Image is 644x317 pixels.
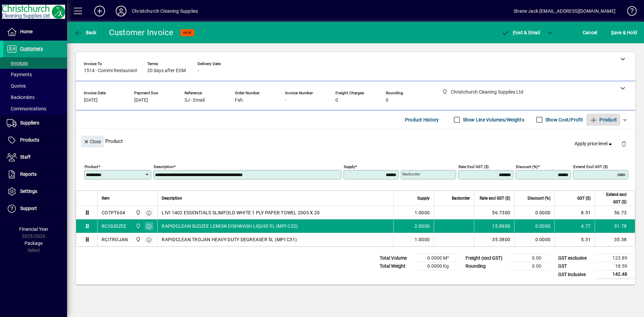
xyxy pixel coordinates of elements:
button: Product History [402,114,442,126]
a: Communications [3,103,67,114]
span: RAPIDCLEAN TROJAN HEAVY DUTY DEGREASER 5L (MPI C31) [162,236,297,243]
span: Support [20,206,37,211]
td: Freight (excl GST) [462,254,509,262]
td: 0.0000 [514,206,554,219]
td: 56.73 [595,206,635,219]
button: Product [586,114,620,126]
span: Product [590,114,617,125]
button: Apply price level [572,138,616,150]
td: 0.0000 M³ [417,254,457,262]
td: GST [555,262,595,270]
a: Support [3,200,67,217]
span: 2.0000 [415,223,430,229]
button: Save & Hold [609,27,639,39]
span: Products [20,137,39,143]
button: Profile [110,5,132,17]
td: 4.77 [554,219,595,233]
td: 0.00 [509,254,549,262]
td: GST inclusive [555,270,595,279]
app-page-header-button: Back [67,27,104,39]
button: Close [81,136,104,148]
td: 0.0000 [514,219,554,233]
a: Invoices [3,57,67,69]
mat-label: Product [85,164,98,169]
span: Communications [7,106,46,111]
mat-label: Rate excl GST ($) [459,164,489,169]
td: 31.78 [595,219,635,233]
app-page-header-button: Delete [616,141,632,147]
span: LIVI 1402 ESSENTIALS SLIMFOLD WHITE 1 PLY PAPER TOWEL 200S X 20 [162,209,320,216]
span: GST ($) [577,195,591,202]
span: S [611,30,614,35]
span: Customers [20,46,43,51]
a: Knowledge Base [622,1,636,23]
span: Discount (%) [528,195,550,202]
td: Rounding [462,262,509,270]
div: 15.8900 [478,223,510,229]
span: Description [162,195,182,202]
span: ost & Email [501,30,540,35]
div: Customer Invoice [109,27,174,38]
span: 20 days after EOM [147,68,186,73]
div: 35.3800 [478,236,510,243]
mat-label: Supply [344,164,355,169]
mat-label: Discount (%) [516,164,538,169]
td: 0.0000 [514,233,554,246]
span: Staff [20,154,31,160]
span: - [198,68,199,73]
span: Invoices [7,60,28,66]
td: Total Weight [376,262,417,270]
label: Show Line Volumes/Weights [462,116,524,123]
td: 142.48 [595,270,635,279]
td: 0.00 [509,262,549,270]
span: 1.0000 [415,209,430,216]
button: Add [89,5,110,17]
a: Products [3,132,67,149]
span: Suppliers [20,120,39,125]
mat-label: Extend excl GST ($) [573,164,608,169]
a: Backorders [3,92,67,103]
span: Fah [235,98,243,103]
span: SJ - Email [184,98,205,103]
button: Cancel [581,27,599,39]
span: Financial Year [19,226,48,232]
div: 56.7300 [478,209,510,216]
span: NEW [183,31,192,35]
td: 35.38 [595,233,635,246]
span: Christchurch Cleaning Supplies Ltd [134,236,142,243]
td: 0.0000 Kg [417,262,457,270]
span: Christchurch Cleaning Supplies Ltd [134,209,142,216]
span: Extend excl GST ($) [599,191,627,206]
span: ave & Hold [611,27,637,38]
a: Settings [3,183,67,200]
td: 123.89 [595,254,635,262]
span: Backorder [452,195,470,202]
td: GST exclusive [555,254,595,262]
span: Product History [405,114,439,125]
td: Total Volume [376,254,417,262]
span: 0 [386,98,388,103]
button: Delete [616,136,632,152]
button: Back [72,27,98,39]
span: RAPIDCLEAN SUDZEE LEMON DISHWASH LIQUID 5L (MPI C32) [162,223,298,229]
td: 5.31 [554,233,595,246]
span: Apply price level [575,140,613,147]
div: COTPT604 [102,209,125,216]
span: Supply [417,195,430,202]
span: 1514 - Commi Restaurant [84,68,137,73]
a: Payments [3,69,67,80]
span: Reports [20,171,37,177]
span: 1.0000 [415,236,430,243]
a: Suppliers [3,115,67,131]
span: Home [20,29,33,34]
span: Quotes [7,83,26,89]
div: RCITROJAN [102,236,128,243]
td: 8.51 [554,206,595,219]
span: Christchurch Cleaning Supplies Ltd [134,222,142,230]
span: Rate excl GST ($) [480,195,510,202]
mat-label: Description [154,164,173,169]
span: [DATE] [134,98,148,103]
label: Show Cost/Profit [544,116,583,123]
div: RCISUDZEE [102,223,126,229]
span: Payments [7,72,32,77]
